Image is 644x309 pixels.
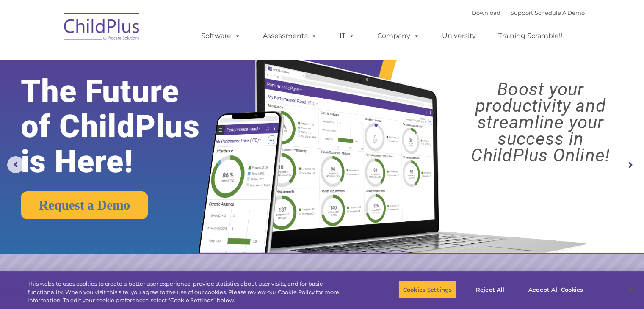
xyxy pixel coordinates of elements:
[472,9,585,16] font: |
[445,81,636,163] rs-layer: Boost your productivity and streamline your success in ChildPlus Online!
[254,28,326,44] a: Assessments
[60,7,144,49] img: ChildPlus by Procare Solutions
[434,28,484,44] a: University
[398,281,456,298] button: Cookies Settings
[118,56,144,62] span: Last name
[535,9,585,16] a: Schedule A Demo
[524,281,588,298] button: Accept All Cookies
[511,9,533,16] a: Support
[193,28,249,44] a: Software
[369,28,428,44] a: Company
[490,28,571,44] a: Training Scramble!!
[28,280,354,305] div: This website uses cookies to create a better user experience, provide statistics about user visit...
[118,91,154,97] span: Phone number
[464,281,517,298] button: Reject All
[21,191,148,219] a: Request a Demo
[331,28,363,44] a: IT
[21,74,227,179] rs-layer: The Future of ChildPlus is Here!
[621,280,640,299] button: Close
[472,9,500,16] a: Download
